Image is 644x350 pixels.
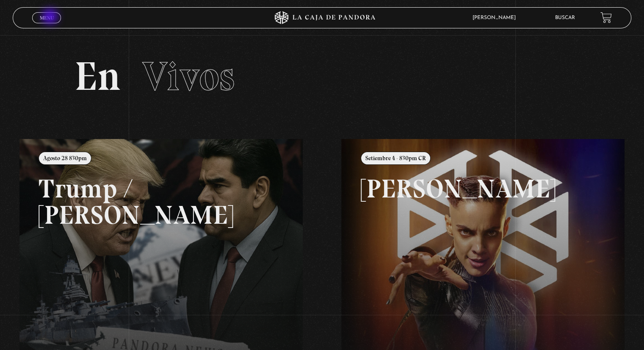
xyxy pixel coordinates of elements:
span: Cerrar [37,22,57,28]
a: View your shopping cart [600,12,612,23]
h2: En [75,56,569,97]
span: [PERSON_NAME] [468,15,524,20]
a: Buscar [555,15,575,20]
span: Vivos [142,52,235,100]
span: Menu [40,15,54,20]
